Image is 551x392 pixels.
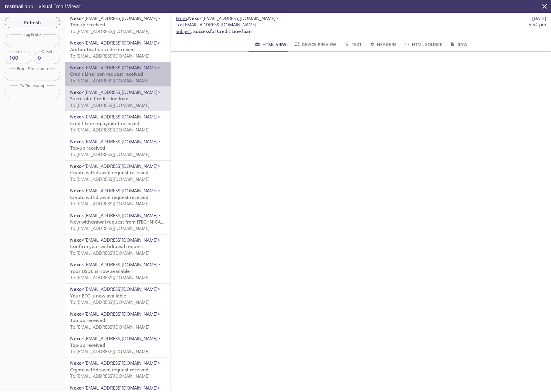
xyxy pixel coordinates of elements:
span: Crypto withdrawal request received [70,194,148,200]
span: To: [EMAIL_ADDRESS][DOMAIN_NAME] [70,299,150,305]
span: Text [343,41,361,48]
div: Nexo<[EMAIL_ADDRESS][DOMAIN_NAME]>Authentication code receivedTo:[EMAIL_ADDRESS][DOMAIN_NAME] [65,37,171,61]
span: To: [EMAIL_ADDRESS][DOMAIN_NAME] [70,176,150,182]
div: Nexo<[EMAIL_ADDRESS][DOMAIN_NAME]>Your USDC is now availableTo:[EMAIL_ADDRESS][DOMAIN_NAME] [65,259,171,283]
div: Nexo<[EMAIL_ADDRESS][DOMAIN_NAME]>Confirm your withdrawal requestTo:[EMAIL_ADDRESS][DOMAIN_NAME] [65,234,171,259]
span: To: [EMAIL_ADDRESS][DOMAIN_NAME] [70,373,150,379]
div: Nexo<[EMAIL_ADDRESS][DOMAIN_NAME]>Top-up receivedTo:[EMAIL_ADDRESS][DOMAIN_NAME] [65,308,171,333]
span: Nexo [70,138,82,145]
span: To: [EMAIL_ADDRESS][DOMAIN_NAME] [70,78,150,84]
span: Credit Line loan request received [70,71,143,77]
span: Refresh [10,18,55,26]
span: Authentication code received [70,46,135,52]
div: Nexo<[EMAIL_ADDRESS][DOMAIN_NAME]>Successful Credit Line loanTo:[EMAIL_ADDRESS][DOMAIN_NAME] [65,87,171,111]
span: <[EMAIL_ADDRESS][DOMAIN_NAME]> [82,15,160,21]
span: Nexo [70,311,82,317]
span: Nexo [70,335,82,341]
span: Nexo [70,163,82,169]
span: Nexo [70,261,82,267]
p: : [176,22,546,35]
span: To: [EMAIL_ADDRESS][DOMAIN_NAME] [70,102,150,108]
span: Device Preview [294,41,336,48]
div: Nexo<[EMAIL_ADDRESS][DOMAIN_NAME]>Top-up receivedTo:[EMAIL_ADDRESS][DOMAIN_NAME] [65,136,171,160]
span: New withdrawal request from [TECHNICAL_ID] - [DATE] 16:54:20 (CET) [70,219,222,225]
span: To: [EMAIL_ADDRESS][DOMAIN_NAME] [70,28,150,34]
span: Subject [176,28,191,34]
span: Headers [369,41,397,48]
div: Nexo<[EMAIL_ADDRESS][DOMAIN_NAME]>New withdrawal request from [TECHNICAL_ID] - [DATE] 16:54:20 (C... [65,210,171,234]
span: Successful Credit Line loan [70,95,129,101]
span: <[EMAIL_ADDRESS][DOMAIN_NAME]> [82,40,160,46]
span: <[EMAIL_ADDRESS][DOMAIN_NAME]> [82,65,160,71]
button: Refresh [5,17,60,28]
span: Nexo [70,89,82,95]
span: <[EMAIL_ADDRESS][DOMAIN_NAME]> [82,360,160,366]
span: <[EMAIL_ADDRESS][DOMAIN_NAME]> [82,286,160,292]
div: Nexo<[EMAIL_ADDRESS][DOMAIN_NAME]>Top-up receivedTo:[EMAIL_ADDRESS][DOMAIN_NAME] [65,13,171,37]
div: Nexo<[EMAIL_ADDRESS][DOMAIN_NAME]>Crypto withdrawal request receivedTo:[EMAIL_ADDRESS][DOMAIN_NAME] [65,161,171,185]
span: <[EMAIL_ADDRESS][DOMAIN_NAME]> [82,212,160,218]
span: Your USDC is now available [70,268,130,274]
span: testmail [5,3,23,10]
span: Top-up received [70,22,105,28]
span: <[EMAIL_ADDRESS][DOMAIN_NAME]> [82,335,160,341]
div: Nexo<[EMAIL_ADDRESS][DOMAIN_NAME]>Your BTC is now availableTo:[EMAIL_ADDRESS][DOMAIN_NAME] [65,284,171,308]
span: Top-up received [70,317,105,323]
span: : [176,15,278,22]
span: Nexo [70,188,82,194]
span: From [176,15,187,21]
span: Nexo [70,15,82,21]
span: To: [EMAIL_ADDRESS][DOMAIN_NAME] [70,127,150,133]
span: To [176,22,181,28]
span: To: [EMAIL_ADDRESS][DOMAIN_NAME] [70,201,150,207]
div: Nexo<[EMAIL_ADDRESS][DOMAIN_NAME]>Credit Line repayment receivedTo:[EMAIL_ADDRESS][DOMAIN_NAME] [65,111,171,135]
span: Nexo [188,15,200,21]
span: To: [EMAIL_ADDRESS][DOMAIN_NAME] [70,348,150,354]
span: To: [EMAIL_ADDRESS][DOMAIN_NAME] [70,225,150,231]
div: Nexo<[EMAIL_ADDRESS][DOMAIN_NAME]>Top-up receivedTo:[EMAIL_ADDRESS][DOMAIN_NAME] [65,333,171,357]
span: Nexo [70,40,82,46]
span: <[EMAIL_ADDRESS][DOMAIN_NAME]> [200,15,278,21]
span: To: [EMAIL_ADDRESS][DOMAIN_NAME] [70,53,150,59]
span: To: [EMAIL_ADDRESS][DOMAIN_NAME] [70,274,150,281]
span: Crypto withdrawal request received [70,169,148,175]
span: Nexo [70,65,82,71]
span: <[EMAIL_ADDRESS][DOMAIN_NAME]> [82,89,160,95]
span: <[EMAIL_ADDRESS][DOMAIN_NAME]> [82,261,160,267]
span: <[EMAIL_ADDRESS][DOMAIN_NAME]> [82,188,160,194]
span: <[EMAIL_ADDRESS][DOMAIN_NAME]> [82,114,160,120]
span: <[EMAIL_ADDRESS][DOMAIN_NAME]> [82,163,160,169]
span: Crypto withdrawal request received [70,367,148,373]
span: Nexo [70,385,82,391]
span: 5:54 pm [529,22,546,28]
span: HTML Source [404,41,442,48]
span: Successful Credit Line loan [193,28,252,34]
span: Your BTC is now available [70,293,126,299]
span: [DATE] [532,15,546,22]
span: Raw [449,41,467,48]
span: Top-up received [70,342,105,348]
span: To: [EMAIL_ADDRESS][DOMAIN_NAME] [70,250,150,256]
span: <[EMAIL_ADDRESS][DOMAIN_NAME]> [82,237,160,243]
div: Nexo<[EMAIL_ADDRESS][DOMAIN_NAME]>Crypto withdrawal request receivedTo:[EMAIL_ADDRESS][DOMAIN_NAME] [65,185,171,209]
span: Nexo [70,237,82,243]
span: Nexo [70,360,82,366]
span: : [EMAIL_ADDRESS][DOMAIN_NAME] [176,22,256,28]
span: Nexo [70,212,82,218]
span: Top-up received [70,145,105,151]
div: Nexo<[EMAIL_ADDRESS][DOMAIN_NAME]>Credit Line loan request receivedTo:[EMAIL_ADDRESS][DOMAIN_NAME] [65,62,171,86]
span: Credit Line repayment received [70,120,139,126]
div: Nexo<[EMAIL_ADDRESS][DOMAIN_NAME]>Crypto withdrawal request receivedTo:[EMAIL_ADDRESS][DOMAIN_NAME] [65,357,171,382]
span: HTML View [254,41,286,48]
span: To: [EMAIL_ADDRESS][DOMAIN_NAME] [70,151,150,157]
span: <[EMAIL_ADDRESS][DOMAIN_NAME]> [82,311,160,317]
span: Confirm your withdrawal request [70,243,143,249]
span: <[EMAIL_ADDRESS][DOMAIN_NAME]> [82,138,160,145]
span: Nexo [70,286,82,292]
span: To: [EMAIL_ADDRESS][DOMAIN_NAME] [70,324,150,330]
span: Nexo [70,114,82,120]
span: <[EMAIL_ADDRESS][DOMAIN_NAME]> [82,385,160,391]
